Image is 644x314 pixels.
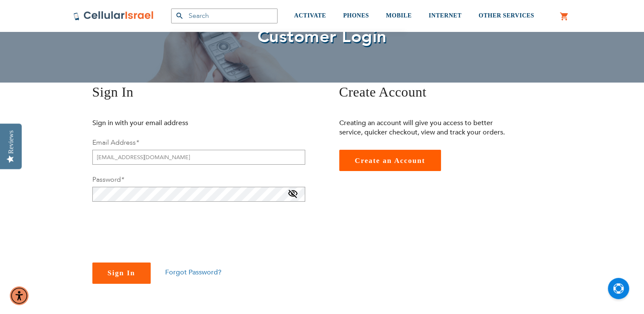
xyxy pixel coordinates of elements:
[92,84,134,100] span: Sign In
[294,12,326,19] span: ACTIVATE
[478,12,534,19] span: OTHER SERVICES
[92,150,305,165] input: Email
[165,268,221,277] a: Forgot Password?
[10,286,29,305] div: Accessibility Menu
[343,12,369,19] span: PHONES
[171,9,278,23] input: Search
[92,118,265,128] p: Sign in with your email address
[339,118,512,137] p: Creating an account will give you access to better service, quicker checkout, view and track your...
[92,212,222,245] iframe: reCAPTCHA
[92,138,139,147] label: Email Address
[258,25,387,49] span: Customer Login
[7,130,15,154] div: Reviews
[386,12,412,19] span: MOBILE
[339,150,441,171] a: Create an Account
[355,157,425,165] span: Create an Account
[73,11,154,21] img: Cellular Israel Logo
[92,263,151,284] button: Sign In
[92,175,124,184] label: Password
[339,84,426,100] span: Create Account
[429,12,461,19] span: INTERNET
[108,269,135,277] span: Sign In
